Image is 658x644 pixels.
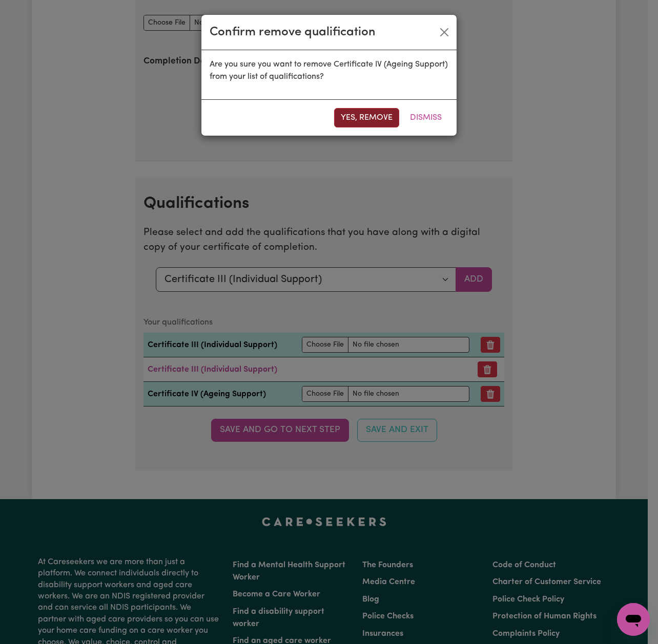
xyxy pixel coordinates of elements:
button: Yes, remove [334,108,399,127]
iframe: Button to launch messaging window [617,603,650,636]
p: Are you sure you want to remove Certificate IV (Ageing Support) from your list of qualifications? [210,58,448,83]
button: Close [436,24,453,40]
button: Dismiss [403,108,448,127]
div: Confirm remove qualification [210,23,376,41]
